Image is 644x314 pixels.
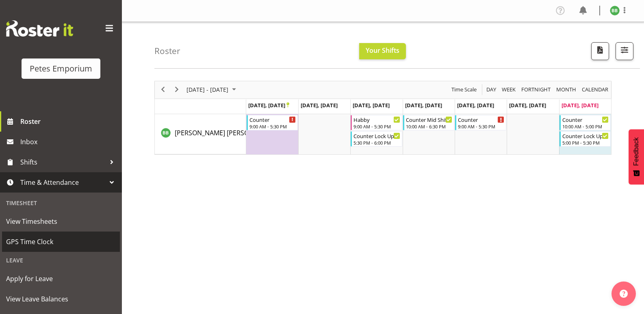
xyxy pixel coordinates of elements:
span: Inbox [20,136,118,148]
div: 10:00 AM - 6:30 PM [406,123,452,130]
button: Fortnight [520,84,552,95]
div: Counter [458,115,504,123]
span: Day [486,84,497,95]
div: Beena Beena"s event - Habby Begin From Wednesday, September 24, 2025 at 9:00:00 AM GMT+12:00 Ends... [351,115,402,130]
div: Counter [562,115,609,123]
div: Beena Beena"s event - Counter Begin From Sunday, September 28, 2025 at 10:00:00 AM GMT+13:00 Ends... [559,115,611,130]
span: Time & Attendance [20,176,106,188]
div: Beena Beena"s event - Counter Lock Up Begin From Wednesday, September 24, 2025 at 5:30:00 PM GMT+... [351,131,402,147]
img: Rosterit website logo [6,20,73,37]
span: calendar [581,84,609,95]
span: Time Scale [451,84,477,95]
div: Timesheet [2,195,120,211]
td: Beena Beena resource [155,114,246,154]
span: GPS Time Clock [6,236,116,248]
span: [DATE] - [DATE] [186,84,229,95]
div: 5:00 PM - 5:30 PM [562,139,609,146]
table: Timeline Week of September 28, 2025 [246,114,611,154]
h4: Roster [154,46,180,56]
div: Beena Beena"s event - Counter Mid Shift Begin From Thursday, September 25, 2025 at 10:00:00 AM GM... [403,115,454,130]
img: help-xxl-2.png [620,290,628,298]
div: Beena Beena"s event - Counter Begin From Monday, September 22, 2025 at 9:00:00 AM GMT+12:00 Ends ... [247,115,298,130]
div: Counter Mid Shift [406,115,452,123]
button: Timeline Week [501,84,517,95]
button: Month [581,84,610,95]
a: View Timesheets [2,211,120,232]
div: Habby [353,115,400,123]
button: Timeline Day [485,84,498,95]
div: previous period [156,81,170,98]
div: Beena Beena"s event - Counter Lock Up Begin From Sunday, September 28, 2025 at 5:00:00 PM GMT+13:... [559,131,611,147]
button: Your Shifts [359,43,406,59]
button: Filter Shifts [616,42,633,60]
span: Your Shifts [366,46,399,55]
span: [DATE], [DATE] [248,102,289,109]
div: next period [170,81,184,98]
span: [DATE], [DATE] [405,102,442,109]
span: Roster [20,115,118,128]
a: Apply for Leave [2,269,120,289]
span: Fortnight [520,84,551,95]
button: September 2025 [185,84,240,95]
a: GPS Time Clock [2,232,120,252]
div: September 22 - 28, 2025 [184,81,241,98]
span: [DATE], [DATE] [457,102,494,109]
div: Timeline Week of September 28, 2025 [154,81,611,155]
button: Download a PDF of the roster according to the set date range. [591,42,609,60]
div: 9:00 AM - 5:30 PM [458,123,504,130]
span: [DATE], [DATE] [301,102,338,109]
span: Month [555,84,577,95]
span: View Leave Balances [6,293,116,305]
span: [DATE], [DATE] [353,102,390,109]
div: 9:00 AM - 5:30 PM [249,123,296,130]
button: Previous [158,84,169,95]
div: Petes Emporium [30,63,92,75]
span: [DATE], [DATE] [509,102,546,109]
div: Counter Lock Up [562,132,609,140]
div: Counter [249,115,296,123]
span: [PERSON_NAME] [PERSON_NAME] [175,128,277,137]
div: Leave [2,252,120,269]
span: View Timesheets [6,215,116,227]
span: Feedback [633,137,640,166]
div: 10:00 AM - 5:00 PM [562,123,609,130]
button: Next [171,84,182,95]
span: Week [501,84,516,95]
div: Beena Beena"s event - Counter Begin From Friday, September 26, 2025 at 9:00:00 AM GMT+12:00 Ends ... [455,115,506,130]
a: View Leave Balances [2,289,120,309]
span: Apply for Leave [6,273,116,285]
div: 5:30 PM - 6:00 PM [353,139,400,146]
img: beena-bist9974.jpg [610,6,620,15]
a: [PERSON_NAME] [PERSON_NAME] [175,128,277,138]
div: 9:00 AM - 5:30 PM [353,123,400,130]
button: Timeline Month [555,84,578,95]
div: Counter Lock Up [353,132,400,140]
span: Shifts [20,156,106,168]
button: Time Scale [450,84,478,95]
span: [DATE], [DATE] [562,102,598,109]
button: Feedback - Show survey [629,129,644,184]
